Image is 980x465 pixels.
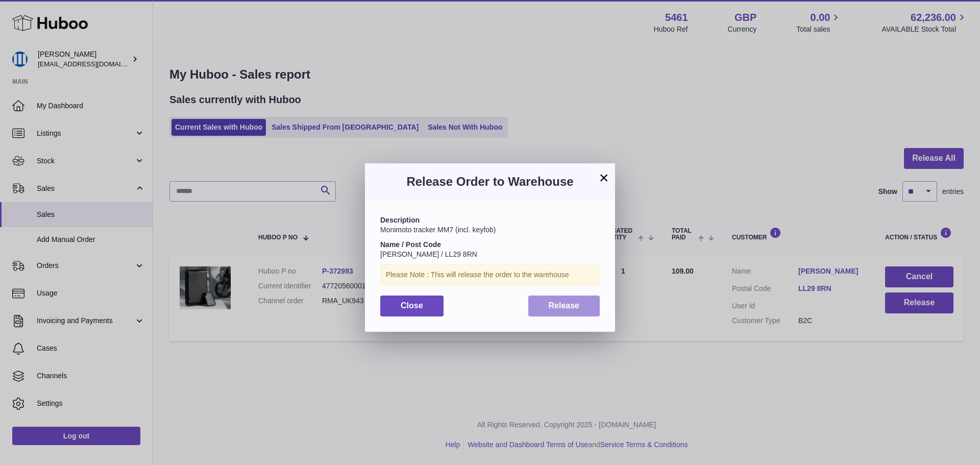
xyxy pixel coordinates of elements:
[528,296,600,316] button: Release
[380,226,496,234] span: Monimoto tracker MM7 (incl. keyfob)
[549,301,580,310] span: Release
[380,250,477,258] span: [PERSON_NAME] / LL29 8RN
[380,174,600,190] h3: Release Order to Warehouse
[380,216,420,224] strong: Description
[380,296,444,316] button: Close
[380,240,441,249] strong: Name / Post Code
[380,264,600,285] div: Please Note : This will release the order to the warehouse
[401,301,423,310] span: Close
[598,172,610,184] button: ×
